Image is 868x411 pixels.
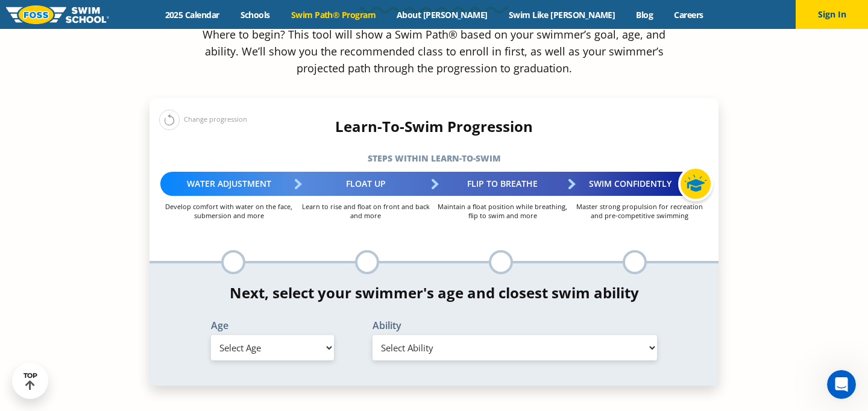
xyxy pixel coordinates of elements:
div: Water Adjustment [160,172,297,196]
iframe: Intercom live chat [827,370,856,399]
h4: Next, select your swimmer's age and closest swim ability [149,284,719,301]
div: Float Up [297,172,434,196]
p: Master strong propulsion for recreation and pre-competitive swimming [571,202,708,220]
div: Flip to Breathe [434,172,571,196]
p: Maintain a float position while breathing, flip to swim and more [434,202,571,220]
a: Schools [230,9,280,20]
a: About [PERSON_NAME] [386,9,498,20]
h4: Learn-To-Swim Progression [149,118,719,135]
p: Develop comfort with water on the face, submersion and more [160,202,297,220]
a: Careers [664,9,714,20]
label: Age [211,321,334,330]
div: TOP [24,372,37,391]
a: Blog [626,9,664,20]
p: Learn to rise and float on front and back and more [297,202,434,220]
a: 2025 Calendar [154,9,230,20]
h5: Steps within Learn-to-Swim [149,150,719,167]
a: Swim Path® Program [280,9,386,20]
p: Where to begin? This tool will show a Swim Path® based on your swimmer’s goal, age, and ability. ... [198,26,670,77]
div: Swim Confidently [571,172,708,196]
label: Ability [373,321,657,330]
div: Change progression [159,109,247,130]
img: FOSS Swim School Logo [6,5,109,24]
a: Swim Like [PERSON_NAME] [498,9,626,20]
